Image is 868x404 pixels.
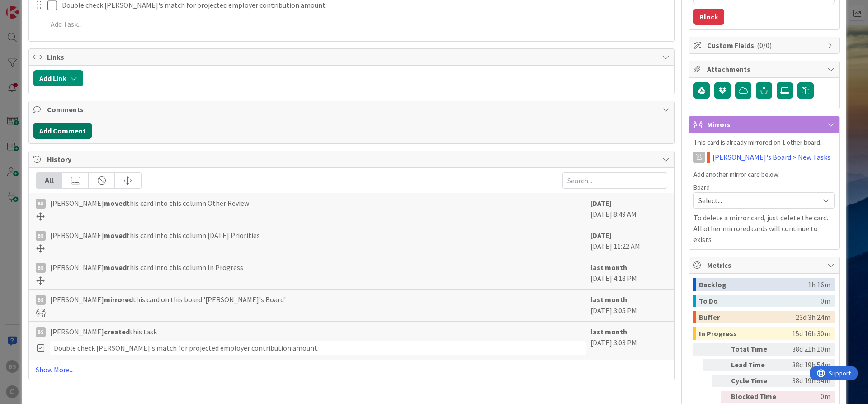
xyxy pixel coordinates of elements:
div: In Progress [699,327,792,340]
span: [PERSON_NAME] this task [50,326,157,337]
div: [DATE] 8:49 AM [590,198,667,220]
b: moved [104,263,127,272]
button: Block [693,9,724,25]
span: Support [19,1,41,12]
input: Search... [562,172,667,189]
div: 23d 3h 24m [796,311,830,323]
b: moved [104,231,127,240]
span: ( 0/0 ) [757,41,772,50]
button: Add Link [33,70,83,86]
div: 38d 21h 10m [784,343,830,356]
div: [DATE] 11:22 AM [590,230,667,252]
div: [DATE] 3:03 PM [590,326,667,355]
div: All [36,173,62,188]
a: Show More... [36,364,667,375]
div: 0m [784,391,830,403]
span: [PERSON_NAME] this card into this column In Progress [50,262,243,273]
span: Comments [47,104,658,115]
div: [DATE] 4:18 PM [590,262,667,285]
b: created [104,327,130,336]
p: Add another mirror card below: [693,170,835,180]
div: BS [36,231,46,241]
div: BS [36,199,46,209]
div: BS [36,263,46,273]
div: Total Time [731,343,781,356]
div: Blocked Time [731,391,781,403]
div: BS [36,295,46,305]
div: 38d 19h 54m [784,359,830,371]
span: Select... [698,194,814,207]
b: moved [104,199,127,208]
div: Backlog [699,278,808,291]
button: Add Comment [33,123,92,139]
b: [DATE] [590,199,612,208]
div: Buffer [699,311,796,323]
span: Attachments [707,64,823,75]
a: [PERSON_NAME]'s Board > New Tasks [712,152,830,162]
span: [PERSON_NAME] this card on this board '[PERSON_NAME]'s Board' [50,294,286,305]
span: Metrics [707,260,823,271]
span: History [47,154,658,165]
b: last month [590,295,627,304]
div: 15d 16h 30m [792,327,830,340]
span: [PERSON_NAME] this card into this column [DATE] Priorities [50,230,260,241]
b: mirrored [104,295,133,304]
div: Double check [PERSON_NAME]'s match for projected employer contribution amount. [50,341,586,355]
div: 1h 16m [808,278,830,291]
div: To Do [699,295,821,307]
span: Board [693,184,710,190]
div: 0m [821,295,830,307]
p: To delete a mirror card, just delete the card. All other mirrored cards will continue to exists. [693,212,835,245]
span: [PERSON_NAME] this card into this column Other Review [50,198,249,209]
div: Lead Time [731,359,781,371]
b: last month [590,263,627,272]
span: Links [47,52,658,62]
div: BS [36,327,46,337]
p: This card is already mirrored on 1 other board. [693,138,835,148]
div: 38d 19h 54m [784,375,830,387]
div: [DATE] 3:05 PM [590,294,667,317]
span: Mirrors [707,119,823,130]
b: last month [590,327,627,336]
div: Cycle Time [731,375,781,387]
span: Custom Fields [707,40,823,51]
b: [DATE] [590,231,612,240]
